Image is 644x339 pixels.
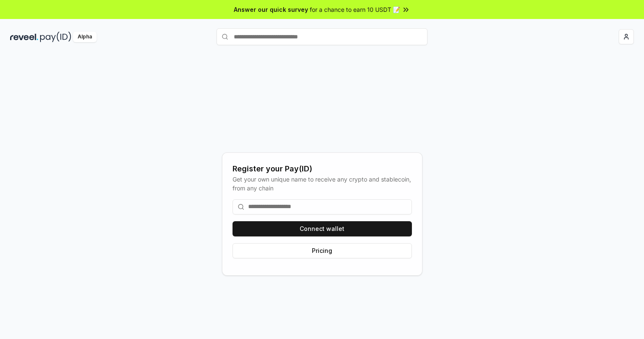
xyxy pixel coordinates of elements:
img: reveel_dark [10,32,38,42]
span: for a chance to earn 10 USDT 📝 [310,5,400,14]
div: Register your Pay(ID) [233,163,412,175]
button: Connect wallet [233,221,412,236]
span: Answer our quick survey [234,5,308,14]
div: Get your own unique name to receive any crypto and stablecoin, from any chain [233,175,412,193]
img: pay_id [40,32,71,42]
div: Alpha [73,32,97,42]
button: Pricing [233,243,412,258]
